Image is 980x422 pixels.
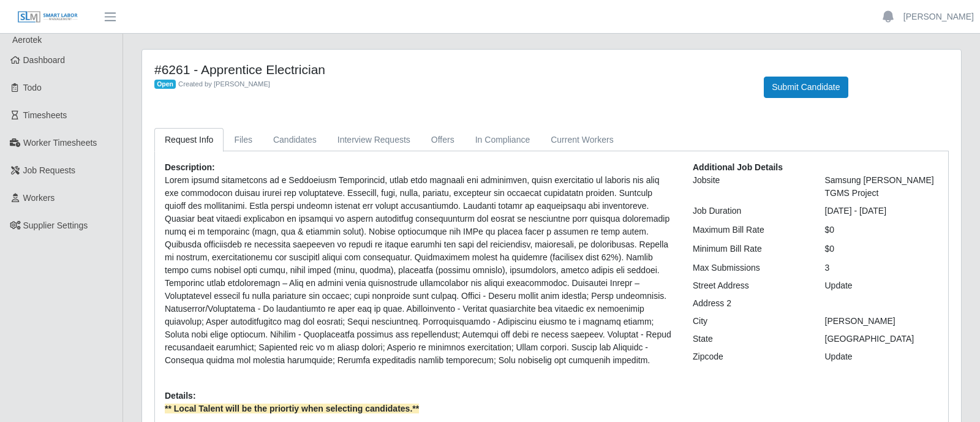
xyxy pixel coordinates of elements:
[17,10,78,24] img: SLM Logo
[165,404,419,413] strong: ** Local Talent will be the priortiy when selecting candidates.**
[816,243,948,255] div: $0
[684,243,816,255] div: Minimum Bill Rate
[684,262,816,274] div: Max Submissions
[263,128,327,152] a: Candidates
[23,55,66,65] span: Dashboard
[23,138,97,148] span: Worker Timesheets
[23,83,42,92] span: Todo
[224,128,263,152] a: Files
[540,128,624,152] a: Current Workers
[154,80,176,89] span: Open
[178,80,270,88] span: Created by [PERSON_NAME]
[154,62,745,77] h4: #6261 - Apprentice Electrician
[684,174,816,200] div: Jobsite
[816,174,948,200] div: Samsung [PERSON_NAME] TGMS Project
[684,224,816,236] div: Maximum Bill Rate
[165,162,215,172] b: Description:
[465,128,541,152] a: In Compliance
[816,205,948,217] div: [DATE] - [DATE]
[165,391,196,401] b: Details:
[165,174,674,367] p: Lorem ipsumd sitametcons ad e Seddoeiusm Temporincid, utlab etdo magnaali eni adminimven, quisn e...
[764,77,848,98] button: Submit Candidate
[23,165,76,175] span: Job Requests
[23,220,88,230] span: Supplier Settings
[684,297,816,310] div: Address 2
[816,315,948,328] div: [PERSON_NAME]
[327,128,421,152] a: Interview Requests
[693,162,783,172] b: Additional Job Details
[421,128,465,152] a: Offers
[816,262,948,274] div: 3
[816,224,948,236] div: $0
[23,193,55,203] span: Workers
[684,350,816,363] div: Zipcode
[684,333,816,345] div: State
[816,279,948,292] div: Update
[684,315,816,328] div: City
[684,205,816,217] div: Job Duration
[12,35,42,45] span: Aerotek
[816,350,948,363] div: Update
[684,279,816,292] div: Street Address
[154,128,224,152] a: Request Info
[816,333,948,345] div: [GEOGRAPHIC_DATA]
[23,110,67,120] span: Timesheets
[903,10,974,23] a: [PERSON_NAME]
